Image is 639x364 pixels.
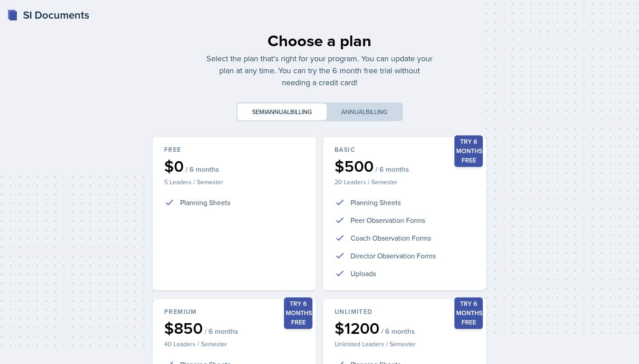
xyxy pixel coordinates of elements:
[164,145,304,154] div: Free
[335,307,475,317] div: Unlimited
[284,297,312,329] div: Try 6 months free
[185,165,219,174] span: / 6 months
[237,103,327,120] button: Semiannualbilling
[164,340,304,348] p: 40 Leaders / Semester
[351,197,401,208] p: Planning Sheets
[335,158,475,174] div: $500
[335,340,475,348] p: Unlimited Leaders / Semester
[351,215,425,226] p: Peer Observation Forms
[454,297,483,329] div: Try 6 months free
[205,327,238,336] span: / 6 months
[164,158,304,174] div: $0
[164,178,304,186] p: 5 Leaders / Semester
[164,320,304,336] div: $850
[381,327,414,336] span: / 6 months
[366,107,387,116] span: billing
[351,250,436,261] p: Director Observation Forms
[164,307,304,317] div: Premium
[206,28,433,52] div: Choose a plan
[351,268,376,279] p: Uploads
[335,145,475,154] div: Basic
[454,135,483,167] div: Try 6 months free
[351,233,431,243] p: Coach Observation Forms
[290,107,312,116] span: billing
[375,165,409,174] span: / 6 months
[335,320,475,336] div: $1200
[180,197,230,208] p: Planning Sheets
[327,103,402,120] button: Annualbilling
[206,52,433,88] p: Select the plan that's right for your program. You can update your plan at any time. You can try ...
[7,7,89,23] a: SI Documents
[335,178,475,186] p: 20 Leaders / Semester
